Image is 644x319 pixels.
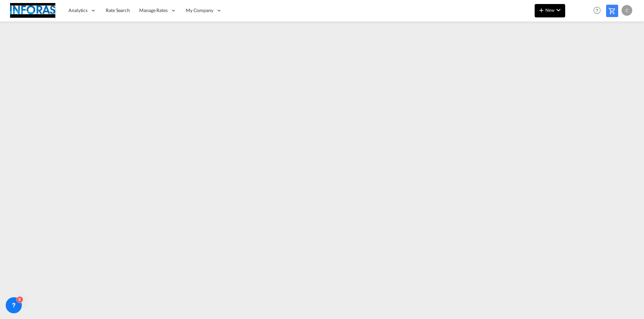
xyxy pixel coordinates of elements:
[139,7,168,14] span: Manage Rates
[622,5,632,16] div: C
[68,7,88,14] span: Analytics
[106,7,130,13] span: Rate Search
[591,5,606,17] div: Help
[537,6,545,14] md-icon: icon-plus 400-fg
[186,7,213,14] span: My Company
[554,6,562,14] md-icon: icon-chevron-down
[535,4,565,17] button: icon-plus 400-fgNewicon-chevron-down
[537,7,562,13] span: New
[10,3,55,18] img: eff75c7098ee11eeb65dd1c63e392380.jpg
[591,5,603,16] span: Help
